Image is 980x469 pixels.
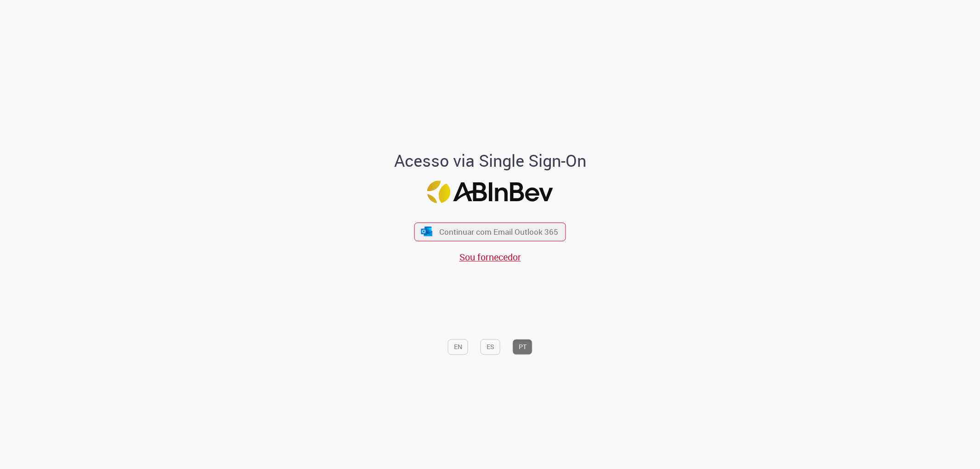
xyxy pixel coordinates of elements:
button: ES [481,339,500,355]
button: ícone Azure/Microsoft 360 Continuar com Email Outlook 365 [414,222,566,241]
button: EN [448,339,468,355]
span: Continuar com Email Outlook 365 [439,226,558,237]
img: ícone Azure/Microsoft 360 [420,226,433,236]
img: Logo ABInBev [427,181,553,203]
h1: Acesso via Single Sign-On [363,152,617,170]
button: PT [513,339,532,355]
a: Sou fornecedor [459,251,521,263]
